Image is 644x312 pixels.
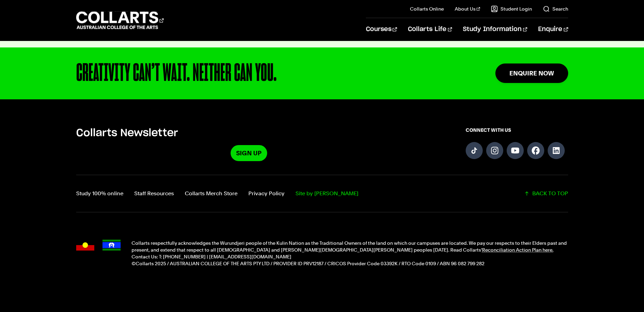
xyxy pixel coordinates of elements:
[410,5,444,12] a: Collarts Online
[132,260,568,267] p: ©Collarts 2025 / AUSTRALIAN COLLEGE OF THE ARTS PTY LTD / PROVIDER ID PRV12187 / CRICOS Provider ...
[132,240,568,253] p: Collarts respectfully acknowledges the Wurundjeri people of the Kulin Nation as the Traditional O...
[538,18,568,41] a: Enquire
[76,11,164,30] div: Go to homepage
[76,127,422,140] h5: Collarts Newsletter
[455,5,480,12] a: About Us
[524,189,568,198] a: Scroll back to top of the page
[366,18,397,41] a: Courses
[463,18,527,41] a: Study Information
[132,253,568,260] p: Contact Us: T: [PHONE_NUMBER] | [EMAIL_ADDRESS][DOMAIN_NAME]
[248,189,285,198] a: Privacy Policy
[543,5,568,12] a: Search
[466,142,483,159] a: Follow us on TikTok
[76,240,121,267] div: Acknowledgment flags
[296,189,358,198] a: Site by Calico
[408,18,452,41] a: Collarts Life
[548,142,565,159] a: Follow us on LinkedIn
[527,142,544,159] a: Follow us on Facebook
[134,189,174,198] a: Staff Resources
[231,145,267,161] a: Sign Up
[486,142,503,159] a: Follow us on Instagram
[76,175,568,212] div: Additional links and back-to-top button
[495,63,568,83] a: Enquire Now
[102,240,121,251] img: Torres Strait Islander flag
[466,127,568,161] div: Connect with us on social media
[491,5,532,12] a: Student Login
[76,240,94,251] img: Australian Aboriginal flag
[76,189,123,198] a: Study 100% online
[76,189,358,198] nav: Footer navigation
[76,61,452,86] div: CREATIVITY CAN’T WAIT. NEITHER CAN YOU.
[507,142,524,159] a: Follow us on YouTube
[482,247,553,253] a: Reconciliation Action Plan here.
[185,189,237,198] a: Collarts Merch Store
[466,127,568,133] span: CONNECT WITH US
